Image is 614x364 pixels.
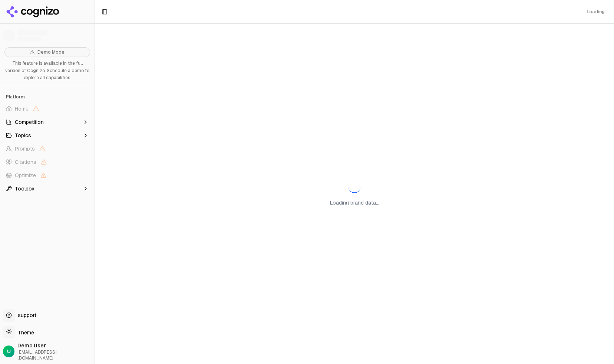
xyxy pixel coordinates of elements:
[15,118,44,126] span: Competition
[15,158,36,166] span: Citations
[15,329,34,336] span: Theme
[3,129,92,141] button: Topics
[15,145,35,152] span: Prompts
[587,9,608,15] div: Loading...
[4,60,90,82] p: This feature is available in the full version of Cognizo. Schedule a demo to explore all capabili...
[3,116,92,128] button: Competition
[15,311,36,319] span: support
[37,49,65,55] span: Demo Mode
[15,185,34,192] span: Toolbox
[15,172,36,179] span: Optimize
[3,183,92,195] button: Toolbox
[7,348,11,355] span: U
[17,349,92,361] span: [EMAIL_ADDRESS][DOMAIN_NAME]
[330,199,379,206] p: Loading brand data...
[17,342,92,349] span: Demo User
[15,132,31,139] span: Topics
[15,105,29,112] span: Home
[3,91,92,103] div: Platform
